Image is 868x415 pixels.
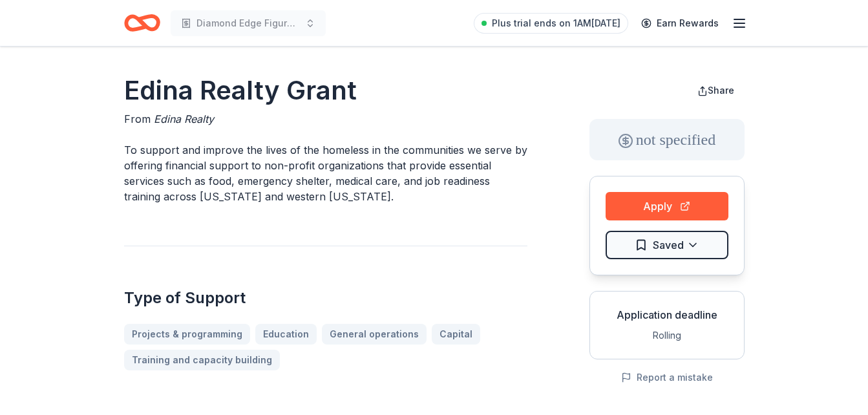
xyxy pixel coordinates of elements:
[606,192,728,220] button: Apply
[255,324,317,345] a: Education
[653,237,684,253] span: Saved
[171,10,326,36] button: Diamond Edge Figure Skating Club
[600,328,734,343] div: Rolling
[124,111,527,127] div: From
[124,142,527,204] p: To support and improve the lives of the homeless in the communities we serve by offering financia...
[124,324,250,345] a: Projects & programming
[708,85,734,96] span: Share
[196,16,300,31] span: Diamond Edge Figure Skating Club
[124,350,280,370] a: Training and capacity building
[322,324,427,345] a: General operations
[154,112,214,125] span: Edina Realty
[621,370,713,385] button: Report a mistake
[606,231,728,259] button: Saved
[633,12,726,35] a: Earn Rewards
[432,324,480,345] a: Capital
[474,13,628,34] a: Plus trial ends on 1AM[DATE]
[589,119,745,160] div: not specified
[687,78,745,103] button: Share
[600,307,734,323] div: Application deadline
[124,8,160,38] a: Home
[124,288,527,308] h2: Type of Support
[124,72,527,109] h1: Edina Realty Grant
[492,16,620,31] span: Plus trial ends on 1AM[DATE]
